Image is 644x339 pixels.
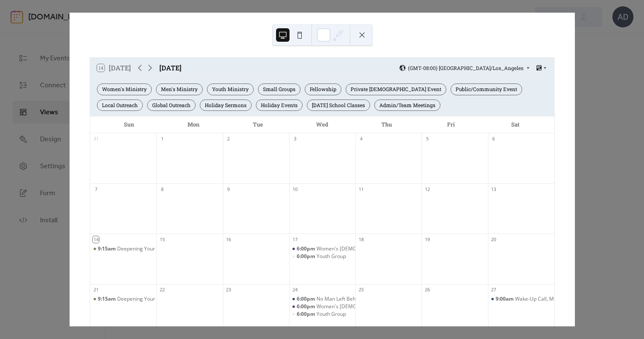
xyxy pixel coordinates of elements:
div: Local Outreach [97,100,143,111]
span: 6:00pm [297,303,317,310]
div: Women's [DEMOGRAPHIC_DATA] Study "Finding I AM" [317,245,444,253]
div: 19 [424,236,430,242]
div: Holiday Sermons [200,100,252,111]
span: 9:15am [98,296,117,303]
div: Fri [419,116,483,133]
div: 3 [292,136,298,142]
div: 12 [424,186,430,192]
div: No Man Left Behind Men's [DEMOGRAPHIC_DATA] Study [317,296,450,303]
div: Men's Ministry [156,83,203,95]
div: 20 [491,236,497,242]
div: 16 [225,236,232,242]
div: 31 [93,136,99,142]
div: 26 [424,287,430,293]
div: 17 [292,236,298,242]
div: Youth Group [289,253,355,260]
div: 8 [159,186,165,192]
span: 9:15am [98,245,117,253]
div: Wake-Up Call, Men of God: Promise Keepers Event [488,296,554,303]
div: 10 [292,186,298,192]
div: Public/Community Event [451,83,522,95]
div: Deepening Your Roots Adult Bible Study Sunday School [90,245,156,253]
div: Youth Ministry [207,83,254,95]
div: 27 [491,287,497,293]
div: 13 [491,186,497,192]
div: [DATE] [159,63,181,73]
div: Youth Group [317,253,346,260]
div: 7 [93,186,99,192]
div: 25 [358,287,364,293]
div: 11 [358,186,364,192]
div: Fellowship [305,83,341,95]
span: (GMT-08:00) [GEOGRAPHIC_DATA]/Los_Angeles [408,65,523,70]
div: Tue [225,116,290,133]
span: 9:00am [496,296,515,303]
div: 4 [358,136,364,142]
div: Holiday Events [256,100,303,111]
div: Sun [97,116,161,133]
div: No Man Left Behind Men's Bible Study [289,296,355,303]
span: 6:00pm [297,253,317,260]
span: 6:00pm [297,311,317,318]
div: Small Groups [258,83,301,95]
div: Deepening Your Roots Adult [DEMOGRAPHIC_DATA] Study [DATE] School [117,296,289,303]
div: 24 [292,287,298,293]
div: Private [DEMOGRAPHIC_DATA] Event [346,83,446,95]
div: 21 [93,287,99,293]
div: Youth Group [289,311,355,318]
div: Deepening Your Roots Adult Bible Study Sunday School [90,296,156,303]
div: 2 [225,136,232,142]
div: [DATE] School Classes [307,100,370,111]
div: Sat [483,116,547,133]
div: Women's Bible Study "Finding I AM" [289,245,355,253]
span: 6:00pm [297,296,317,303]
div: Wed [290,116,354,133]
div: Global Outreach [147,100,196,111]
div: 9 [225,186,232,192]
div: Mon [161,116,226,133]
div: 18 [358,236,364,242]
div: Women's Ministry [97,83,152,95]
div: 6 [491,136,497,142]
div: Admin/Team Meetings [374,100,440,111]
div: Women's Bible Study "Finding I AM" [289,303,355,310]
div: 14 [93,236,99,242]
div: Youth Group [317,311,346,318]
div: 15 [159,236,165,242]
div: 23 [225,287,232,293]
div: Thu [354,116,419,133]
div: Deepening Your Roots Adult [DEMOGRAPHIC_DATA] Study [DATE] School [117,245,289,253]
div: 5 [424,136,430,142]
div: 22 [159,287,165,293]
span: 6:00pm [297,245,317,253]
div: Women's [DEMOGRAPHIC_DATA] Study "Finding I AM" [317,303,444,310]
div: 1 [159,136,165,142]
